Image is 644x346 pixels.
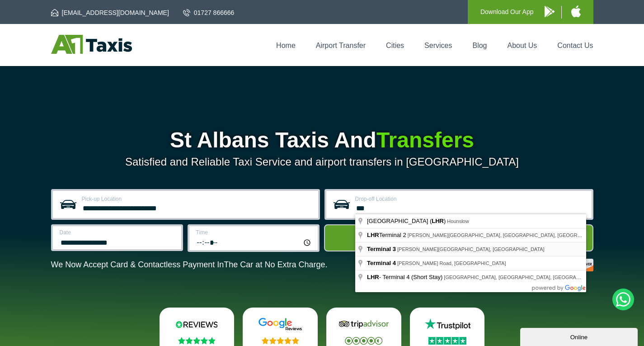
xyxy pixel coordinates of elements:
img: A1 Taxis iPhone App [571,5,581,17]
p: We Now Accept Card & Contactless Payment In [51,260,328,270]
a: Cities [386,42,404,49]
img: Reviews.io [169,318,224,331]
span: Terminal 3 [367,246,396,252]
label: Drop-off Location [355,196,586,202]
a: Airport Transfer [316,42,366,49]
img: Stars [262,337,299,344]
span: Terminal 2 [367,232,408,238]
label: Time [196,230,312,235]
span: Hounslow [447,218,469,224]
span: [PERSON_NAME] Road, [GEOGRAPHIC_DATA] [397,261,506,266]
p: Download Our App [480,6,534,18]
a: Home [276,42,296,49]
span: The Car at No Extra Charge. [224,260,327,269]
span: [GEOGRAPHIC_DATA], [GEOGRAPHIC_DATA], [GEOGRAPHIC_DATA] [444,275,605,280]
span: [PERSON_NAME][GEOGRAPHIC_DATA], [GEOGRAPHIC_DATA] [397,246,545,252]
span: Transfers [376,128,474,152]
img: Stars [345,337,382,345]
img: Stars [428,337,466,345]
label: Date [60,230,176,235]
img: Trustpilot [420,318,475,331]
img: Tripadvisor [337,318,391,331]
h1: St Albans Taxis And [51,129,593,151]
span: - Terminal 4 (Short Stay) [367,274,444,280]
a: Contact Us [557,42,593,49]
span: [GEOGRAPHIC_DATA] ( ) [367,218,447,224]
span: LHR [367,274,379,280]
span: Terminal 4 [367,260,396,266]
a: [EMAIL_ADDRESS][DOMAIN_NAME] [51,8,169,17]
a: About Us [508,42,537,49]
iframe: chat widget [520,326,639,346]
a: 01727 866666 [183,8,235,17]
span: LHR [432,218,444,224]
label: Pick-up Location [82,196,313,202]
a: Blog [472,42,487,49]
span: LHR [367,232,379,238]
img: A1 Taxis St Albans LTD [51,35,132,54]
a: Services [424,42,452,49]
img: A1 Taxis Android App [545,6,555,17]
span: [PERSON_NAME][GEOGRAPHIC_DATA], [GEOGRAPHIC_DATA], [GEOGRAPHIC_DATA] [408,232,609,238]
button: Get Quote [324,224,593,251]
p: Satisfied and Reliable Taxi Service and airport transfers in [GEOGRAPHIC_DATA] [51,156,593,168]
img: Stars [178,337,216,344]
img: Google [253,318,307,331]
